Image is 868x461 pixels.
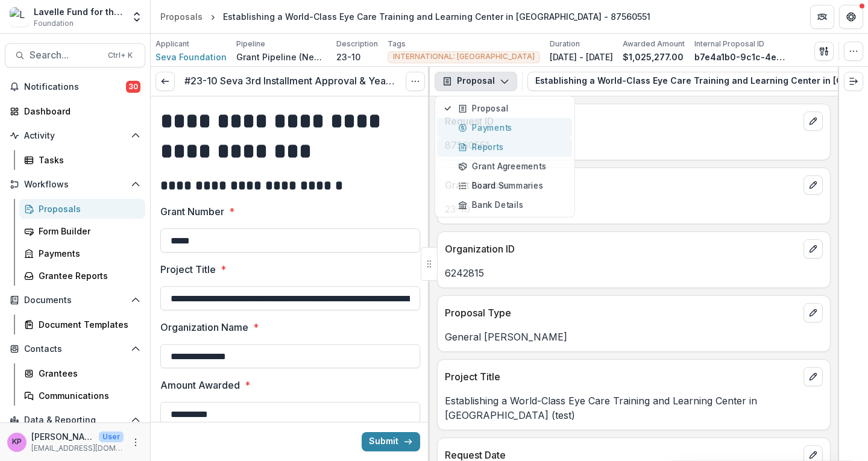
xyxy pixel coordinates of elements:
button: Options [406,72,425,91]
div: Dashboard [24,105,136,118]
p: User [99,431,124,442]
button: Open Data & Reporting [5,410,145,430]
p: 23-10 [336,51,360,63]
span: Contacts [24,344,126,354]
p: Duration [550,39,580,49]
div: Grantees [39,367,136,380]
button: edit [804,367,823,386]
p: 87560551 [445,138,823,152]
button: Submit [362,432,420,451]
p: Proposal Type [445,306,799,320]
button: Notifications30 [5,77,145,96]
button: edit [804,175,823,195]
a: Seva Foundation [156,51,227,63]
p: $1,025,277.00 [623,51,684,63]
div: Document Templates [39,318,136,331]
button: Expand right [844,72,863,91]
p: 6242815 [445,266,823,280]
button: Open Documents [5,290,145,310]
div: Proposal [458,102,565,114]
span: Data & Reporting [24,415,126,425]
div: Communications [39,389,136,402]
p: [PERSON_NAME] [31,430,94,443]
a: Grantee Reports [19,266,145,286]
div: Tasks [39,154,136,166]
span: Notifications [24,82,126,92]
div: Reports [458,141,565,153]
a: Proposals [156,8,207,25]
p: Applicant [156,39,189,49]
p: Grant Pipeline (New Grantees) [236,51,327,63]
a: Tasks [19,150,145,170]
p: General [PERSON_NAME] [445,330,823,344]
button: edit [804,239,823,259]
div: Board Summaries [458,180,565,192]
div: Payments [458,122,565,134]
div: Establishing a World-Class Eye Care Training and Learning Center in [GEOGRAPHIC_DATA] - 87560551 [223,10,650,23]
button: Open Contacts [5,339,145,359]
p: Project Title [160,262,216,277]
p: Grant Number [160,204,224,219]
p: Tags [388,39,406,49]
p: Project Title [445,369,799,384]
button: Search... [5,43,145,67]
p: [EMAIL_ADDRESS][DOMAIN_NAME] [31,443,124,454]
a: Communications [19,386,145,406]
div: Grant Agreements [458,160,565,172]
p: Establishing a World-Class Eye Care Training and Learning Center in [GEOGRAPHIC_DATA] (test) [445,394,823,422]
button: Open Activity [5,126,145,145]
span: Workflows [24,180,126,190]
span: 30 [126,81,140,93]
p: [DATE] - [DATE] [550,51,613,63]
h3: #23-10 Seva 3rd Installment Approval & Year 2 Report Summary [184,75,396,87]
button: Partners [810,5,834,29]
span: Search... [30,49,101,61]
p: Description [336,39,378,49]
nav: breadcrumb [156,8,655,25]
span: Documents [24,295,126,306]
span: Activity [24,131,126,141]
p: Organization ID [445,242,799,256]
p: 23-10 [445,202,823,216]
button: edit [804,111,823,131]
div: Khanh Phan [12,438,22,446]
button: edit [804,303,823,322]
p: Awarded Amount [623,39,685,49]
a: Payments [19,243,145,263]
button: Open entity switcher [128,5,145,29]
span: Foundation [34,18,74,29]
p: Request ID [445,114,799,128]
div: Proposals [160,10,203,23]
div: Ctrl + K [105,49,135,62]
a: Document Templates [19,315,145,334]
div: Grantee Reports [39,269,136,282]
img: Lavelle Fund for the Blind [10,7,29,27]
button: Proposal [435,72,517,91]
button: Open Workflows [5,175,145,194]
div: Payments [39,247,136,260]
button: Get Help [839,5,863,29]
a: Dashboard [5,101,145,121]
a: Form Builder [19,221,145,241]
button: More [128,435,143,450]
p: b7e4a1b0-9c1c-4e95-beb6-c5cb79300cb0 [694,51,785,63]
p: Amount Awarded [160,378,240,392]
a: Proposals [19,199,145,219]
a: Grantees [19,363,145,383]
span: INTERNATIONAL: [GEOGRAPHIC_DATA] [393,52,535,61]
div: Proposals [39,202,136,215]
p: Internal Proposal ID [694,39,764,49]
p: Pipeline [236,39,265,49]
div: Lavelle Fund for the Blind [34,5,124,18]
p: Organization Name [160,320,248,334]
p: Grant Number [445,178,799,192]
div: Form Builder [39,225,136,237]
div: Bank Details [458,199,565,211]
